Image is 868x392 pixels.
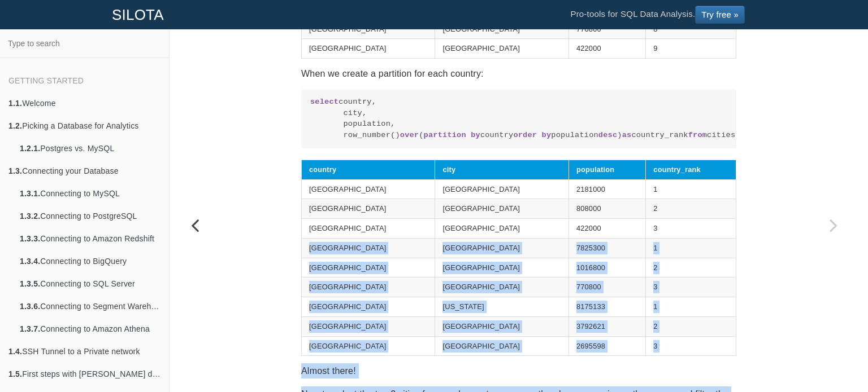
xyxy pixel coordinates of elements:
[598,131,617,139] span: desc
[568,258,645,278] td: 1016800
[646,19,736,39] td: 8
[302,219,435,239] td: [GEOGRAPHIC_DATA]
[559,1,756,29] li: Pro-tools for SQL Data Analysis.
[170,58,220,392] a: Previous page: Creating Pareto Charts to visualize the 80/20 principle
[646,39,736,59] td: 9
[646,219,736,239] td: 3
[8,166,22,175] b: 1.3.
[568,238,645,258] td: 7825300
[400,131,419,139] span: over
[11,250,169,272] a: 1.3.4.Connecting to BigQuery
[310,96,727,140] code: country, city, population, row_number() ( country population ) country_rank cities;
[302,238,435,258] td: [GEOGRAPHIC_DATA]
[435,258,568,278] td: [GEOGRAPHIC_DATA]
[11,205,169,227] a: 1.3.2.Connecting to PostgreSQL
[11,295,169,318] a: 1.3.6.Connecting to Segment Warehouse
[302,160,435,179] th: country
[435,19,568,39] td: [GEOGRAPHIC_DATA]
[302,39,435,59] td: [GEOGRAPHIC_DATA]
[568,316,645,336] td: 3792621
[513,131,537,139] span: order
[568,199,645,219] td: 808000
[3,33,166,54] input: Type to search
[646,278,736,297] td: 3
[302,316,435,336] td: [GEOGRAPHIC_DATA]
[435,199,568,219] td: [GEOGRAPHIC_DATA]
[808,58,859,392] a: Next page: Calculating Percentage (%) of Total Sum
[424,131,466,139] span: partition
[8,369,22,378] b: 1.5.
[568,160,645,179] th: population
[435,278,568,297] td: [GEOGRAPHIC_DATA]
[646,238,736,258] td: 1
[302,278,435,297] td: [GEOGRAPHIC_DATA]
[435,179,568,199] td: [GEOGRAPHIC_DATA]
[302,199,435,219] td: [GEOGRAPHIC_DATA]
[301,66,736,81] p: When we create a partition for each country:
[20,257,40,266] b: 1.3.4.
[471,131,480,139] span: by
[310,98,338,106] span: select
[646,199,736,219] td: 2
[646,316,736,336] td: 2
[20,234,40,243] b: 1.3.3.
[20,144,40,153] b: 1.2.1.
[435,39,568,59] td: [GEOGRAPHIC_DATA]
[20,324,40,333] b: 1.3.7.
[301,363,736,378] p: Almost there!
[20,189,40,198] b: 1.3.1.
[302,258,435,278] td: [GEOGRAPHIC_DATA]
[11,318,169,340] a: 1.3.7.Connecting to Amazon Athena
[568,179,645,199] td: 2181000
[103,1,172,29] a: SILOTA
[8,99,22,108] b: 1.1.
[435,219,568,239] td: [GEOGRAPHIC_DATA]
[302,297,435,317] td: [GEOGRAPHIC_DATA]
[568,219,645,239] td: 422000
[302,19,435,39] td: [GEOGRAPHIC_DATA]
[20,212,40,221] b: 1.3.2.
[20,279,40,288] b: 1.3.5.
[568,297,645,317] td: 8175133
[568,19,645,39] td: 770800
[695,6,745,24] a: Try free »
[435,316,568,336] td: [GEOGRAPHIC_DATA]
[8,121,22,130] b: 1.2.
[646,258,736,278] td: 2
[568,278,645,297] td: 770800
[435,160,568,179] th: city
[688,131,707,139] span: from
[646,297,736,317] td: 1
[622,131,632,139] span: as
[435,336,568,356] td: [GEOGRAPHIC_DATA]
[11,182,169,205] a: 1.3.1.Connecting to MySQL
[11,227,169,250] a: 1.3.3.Connecting to Amazon Redshift
[646,336,736,356] td: 3
[302,179,435,199] td: [GEOGRAPHIC_DATA]
[568,39,645,59] td: 422000
[542,131,552,139] span: by
[646,179,736,199] td: 1
[302,336,435,356] td: [GEOGRAPHIC_DATA]
[435,238,568,258] td: [GEOGRAPHIC_DATA]
[20,302,40,311] b: 1.3.6.
[646,160,736,179] th: country_rank
[11,137,169,160] a: 1.2.1.Postgres vs. MySQL
[811,336,854,378] iframe: Drift Widget Chat Controller
[435,297,568,317] td: [US_STATE]
[568,336,645,356] td: 2695598
[8,347,22,356] b: 1.4.
[11,272,169,295] a: 1.3.5.Connecting to SQL Server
